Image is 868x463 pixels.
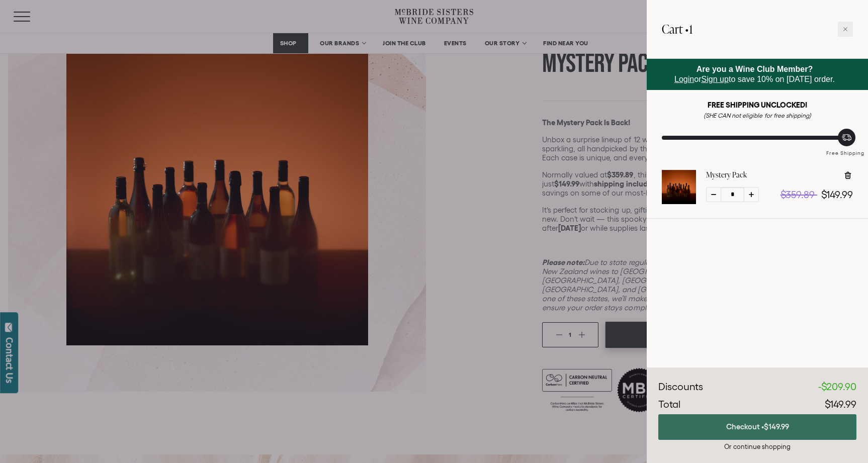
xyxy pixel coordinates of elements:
div: - [818,380,856,395]
span: $149.99 [764,422,789,431]
a: Sign up [702,75,729,83]
a: Mystery Pack [662,195,696,206]
span: $359.89 [780,189,815,200]
div: Total [658,397,680,412]
a: Mystery Pack [706,170,747,180]
div: Free Shipping [823,140,868,157]
strong: Are you a Wine Club Member? [697,65,813,73]
button: Checkout •$149.99 [658,414,856,440]
span: $149.99 [821,189,853,200]
span: or to save 10% on [DATE] order. [674,65,835,83]
div: Or continue shopping [658,442,856,451]
a: Login [674,75,694,83]
span: $149.99 [825,399,856,410]
span: $209.90 [821,381,856,392]
strong: FREE SHIPPING UNCLOCKED! [708,101,807,109]
h2: Cart • [662,15,692,43]
em: (SHE CAN not eligible for free shipping) [704,112,811,119]
div: Discounts [658,380,703,395]
span: 1 [689,21,692,37]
